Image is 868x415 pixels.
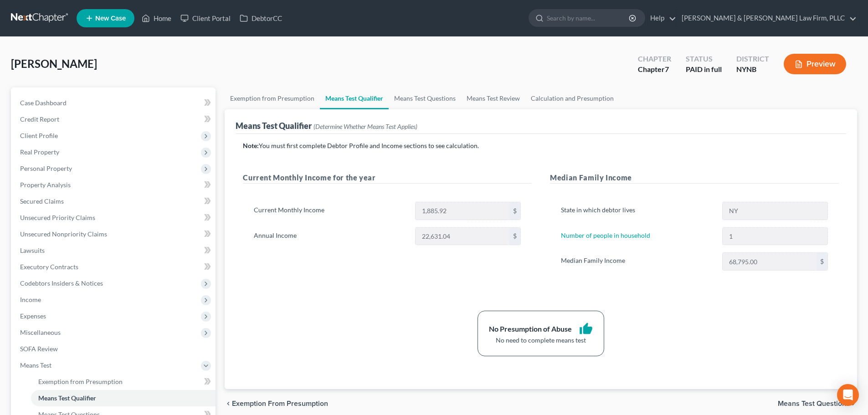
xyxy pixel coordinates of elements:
span: (Determine Whether Means Test Applies) [313,123,417,130]
span: SOFA Review [20,345,58,353]
span: Miscellaneous [20,328,61,336]
span: Property Analysis [20,181,71,189]
a: Lawsuits [13,242,216,259]
div: $ [509,228,520,245]
a: Unsecured Priority Claims [13,210,216,226]
button: Means Test Questions chevron_right [778,400,857,407]
a: Case Dashboard [13,95,216,111]
button: chevron_left Exemption from Presumption [225,400,328,407]
div: No Presumption of Abuse [489,324,572,334]
span: Means Test Qualifier [38,394,96,402]
label: Median Family Income [556,252,717,271]
span: Client Profile [20,132,58,139]
p: You must first complete Debtor Profile and Income sections to see calculation. [243,141,839,150]
a: Secured Claims [13,193,216,210]
h5: Median Family Income [550,172,839,184]
i: thumb_up [579,322,593,336]
div: Chapter [638,54,671,64]
i: chevron_left [225,400,232,407]
div: NYNB [736,64,769,75]
h5: Current Monthly Income for the year [243,172,532,184]
span: Codebtors Insiders & Notices [20,279,103,287]
strong: Note: [243,142,259,149]
span: Personal Property [20,164,72,172]
span: 7 [665,65,669,73]
span: Means Test Questions [778,400,850,407]
a: Means Test Questions [389,87,461,109]
input: Search by name... [547,10,630,26]
div: $ [817,253,827,270]
div: District [736,54,769,64]
span: Exemption from Presumption [38,378,123,385]
a: Home [137,10,176,26]
span: Executory Contracts [20,263,78,271]
label: Annual Income [249,227,410,246]
input: 0.00 [416,202,509,220]
span: Unsecured Nonpriority Claims [20,230,107,238]
a: Exemption from Presumption [225,87,320,109]
div: Status [686,54,722,64]
a: Unsecured Nonpriority Claims [13,226,216,242]
a: Exemption from Presumption [31,374,216,390]
div: No need to complete means test [489,336,593,345]
label: Current Monthly Income [249,202,410,220]
span: Means Test [20,361,51,369]
span: Real Property [20,148,59,156]
span: [PERSON_NAME] [11,57,97,70]
a: Number of people in household [561,231,650,239]
input: 0.00 [416,228,509,245]
a: [PERSON_NAME] & [PERSON_NAME] Law Firm, PLLC [677,10,857,26]
a: DebtorCC [235,10,287,26]
span: Income [20,296,41,303]
input: -- [723,228,827,245]
span: Exemption from Presumption [232,400,328,407]
div: Chapter [638,64,671,75]
a: Means Test Qualifier [31,390,216,406]
a: SOFA Review [13,341,216,357]
a: Client Portal [176,10,235,26]
div: PAID in full [686,64,722,75]
span: Credit Report [20,115,59,123]
div: Open Intercom Messenger [837,384,859,406]
span: New Case [95,15,126,22]
button: Preview [784,54,846,74]
input: 0.00 [723,253,817,270]
a: Credit Report [13,111,216,128]
a: Help [646,10,676,26]
span: Case Dashboard [20,99,67,107]
div: Means Test Qualifier [236,120,417,131]
a: Means Test Qualifier [320,87,389,109]
div: $ [509,202,520,220]
input: State [723,202,827,220]
a: Property Analysis [13,177,216,193]
span: Lawsuits [20,246,45,254]
span: Expenses [20,312,46,320]
span: Unsecured Priority Claims [20,214,95,221]
label: State in which debtor lives [556,202,717,220]
a: Calculation and Presumption [525,87,619,109]
a: Means Test Review [461,87,525,109]
a: Executory Contracts [13,259,216,275]
span: Secured Claims [20,197,64,205]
